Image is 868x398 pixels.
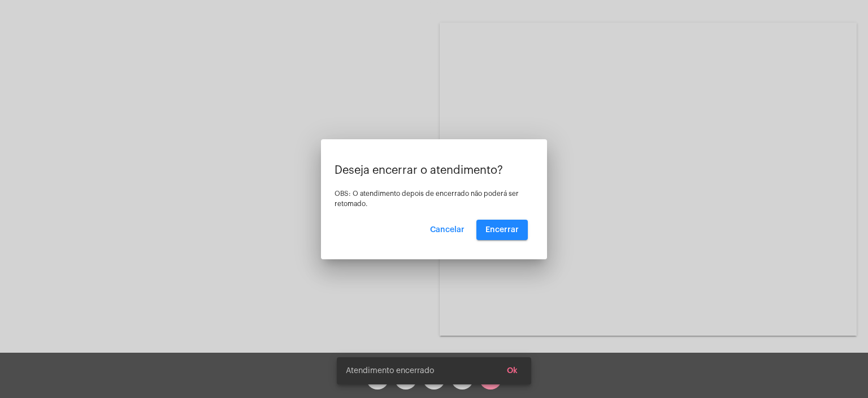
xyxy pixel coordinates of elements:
[335,164,533,177] p: Deseja encerrar o atendimento?
[485,226,519,234] span: Encerrar
[346,365,434,376] span: Atendimento encerrado
[507,367,518,375] span: Ok
[421,220,474,240] button: Cancelar
[335,190,519,207] span: OBS: O atendimento depois de encerrado não poderá ser retomado.
[476,220,528,240] button: Encerrar
[430,226,465,234] span: Cancelar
